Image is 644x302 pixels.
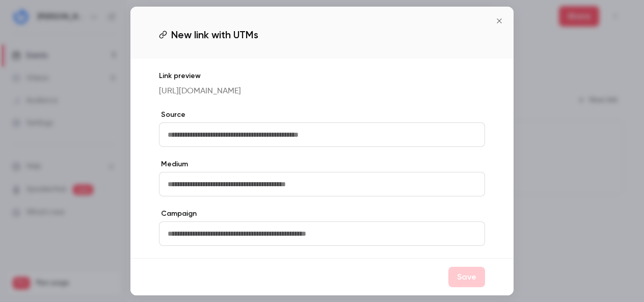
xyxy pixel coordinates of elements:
span: New link with UTMs [171,27,258,42]
p: [URL][DOMAIN_NAME] [159,85,485,97]
button: Close [489,11,509,31]
label: Campaign [159,209,485,219]
label: Source [159,110,485,120]
p: Link preview [159,71,485,81]
label: Medium [159,159,485,169]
